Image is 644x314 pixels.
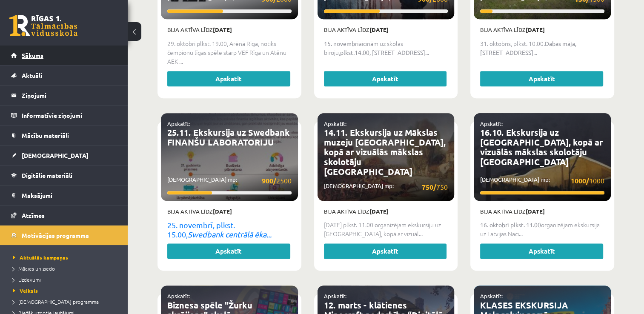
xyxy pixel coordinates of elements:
[11,86,117,105] a: Ziņojumi
[167,39,292,66] p: 29. oktobrī plkst. 19.00, Arēnā Rīga, notiks čempionu līgas spēle starp VEF Rīga un Atēnu AEK ...
[11,46,117,65] a: Sākums
[22,151,89,159] span: [DEMOGRAPHIC_DATA]
[167,292,190,300] a: Apskatīt:
[188,230,272,239] em: Swedbank centrālā ēka...
[13,276,119,283] a: Uzdevumi
[22,211,45,219] span: Atzīmes
[324,292,346,300] a: Apskatīt:
[480,71,603,86] a: Apskatīt
[480,39,604,57] p: 31. oktobris, plkst. 10.00. ...
[167,175,292,186] p: [DEMOGRAPHIC_DATA] mp:
[422,182,448,192] span: 750
[526,26,545,33] strong: [DATE]
[213,208,232,215] strong: [DATE]
[480,292,503,300] a: Apskatīt:
[167,26,292,34] p: Bija aktīva līdz
[13,254,119,261] a: Aktuālās kampaņas
[340,49,429,56] strong: plkst.14.00, [STREET_ADDRESS]...
[480,221,541,228] strong: 16. oktobrī plkst. 11.00
[571,176,589,185] strong: 1000/
[11,126,117,145] a: Mācību materiāli
[480,220,604,238] p: organizējam ekskursija uz Latvijas Naci...
[480,175,604,186] p: [DEMOGRAPHIC_DATA] mp:
[571,175,604,186] span: 1000
[22,51,43,59] span: Sākums
[324,39,448,57] p: aicinām uz skolas biroju,
[11,226,117,245] a: Motivācijas programma
[13,287,38,294] span: Veikals
[369,26,389,33] strong: [DATE]
[22,231,89,239] span: Motivācijas programma
[11,146,117,165] a: [DEMOGRAPHIC_DATA]
[13,287,119,294] a: Veikals
[11,206,117,225] a: Atzīmes
[22,106,117,125] legend: Informatīvie ziņojumi
[13,254,68,261] span: Aktuālās kampaņas
[262,176,276,185] strong: 900/
[422,183,436,191] strong: 750/
[262,175,292,186] span: 2500
[22,131,69,139] span: Mācību materiāli
[167,243,290,259] a: Apskatīt
[13,276,41,283] span: Uzdevumi
[324,26,448,34] p: Bija aktīva līdz
[9,15,77,36] a: Rīgas 1. Tālmācības vidusskola
[11,66,117,85] a: Aktuāli
[11,106,117,125] a: Informatīvie ziņojumi
[13,298,99,305] span: [DEMOGRAPHIC_DATA] programma
[22,71,42,79] span: Aktuāli
[213,26,232,33] strong: [DATE]
[13,298,119,305] a: [DEMOGRAPHIC_DATA] programma
[324,243,447,259] a: Apskatīt
[11,186,117,205] a: Maksājumi
[167,207,292,216] p: Bija aktīva līdz
[324,71,447,86] a: Apskatīt
[324,220,448,238] p: [DATE] plkst. 11.00 organizējam ekskursiju uz [GEOGRAPHIC_DATA], kopā ar vizuāl...
[22,186,117,205] legend: Maksājumi
[480,243,603,259] a: Apskatīt
[22,171,72,179] span: Digitālie materiāli
[11,166,117,185] a: Digitālie materiāli
[13,265,119,272] a: Mācies un ziedo
[167,127,290,148] a: 25.11. Ekskursija uz Swedbank FINANŠU LABORATORIJU
[324,40,359,47] strong: 15. novembrī
[369,208,389,215] strong: [DATE]
[167,120,190,127] a: Apskatīt:
[167,71,290,86] a: Apskatīt
[480,207,604,216] p: Bija aktīva līdz
[324,207,448,216] p: Bija aktīva līdz
[526,208,545,215] strong: [DATE]
[324,120,346,127] a: Apskatīt:
[324,182,448,192] p: [DEMOGRAPHIC_DATA] mp:
[324,127,446,177] a: 14.11. Ekskursija uz Mākslas muzeju [GEOGRAPHIC_DATA], kopā ar vizuālās mākslas skolotāju [GEOGRA...
[167,220,235,239] span: 25. novembrī, plkst. 15.00,
[22,86,117,105] legend: Ziņojumi
[480,120,503,127] a: Apskatīt:
[480,26,604,34] p: Bija aktīva līdz
[480,127,603,167] a: 16.10. Ekskursija uz [GEOGRAPHIC_DATA], kopā ar vizuālās mākslas skolotāju [GEOGRAPHIC_DATA]
[13,265,55,272] span: Mācies un ziedo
